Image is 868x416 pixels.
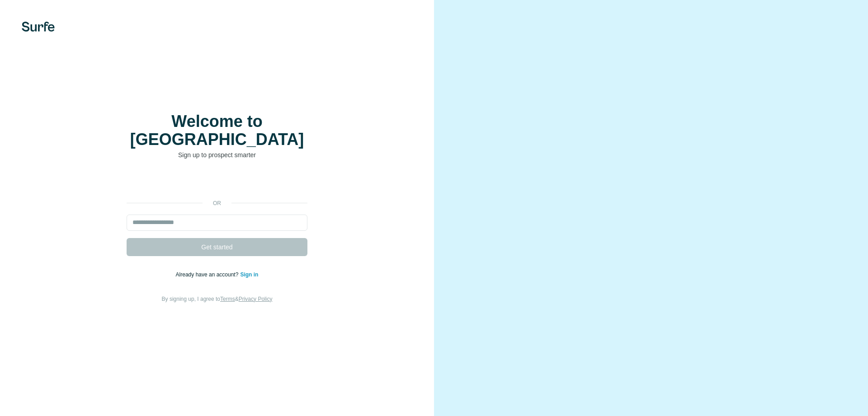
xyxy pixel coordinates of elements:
[122,173,312,193] iframe: Sign in with Google Button
[127,150,307,159] p: Sign up to prospect smarter
[127,112,307,149] h1: Welcome to [GEOGRAPHIC_DATA]
[220,296,235,302] a: Terms
[176,271,241,278] span: Already have an account?
[162,296,273,302] span: By signing up, I agree to &
[239,296,273,302] a: Privacy Policy
[203,199,231,207] p: or
[22,22,55,32] img: Surfe's logo
[240,271,258,278] a: Sign in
